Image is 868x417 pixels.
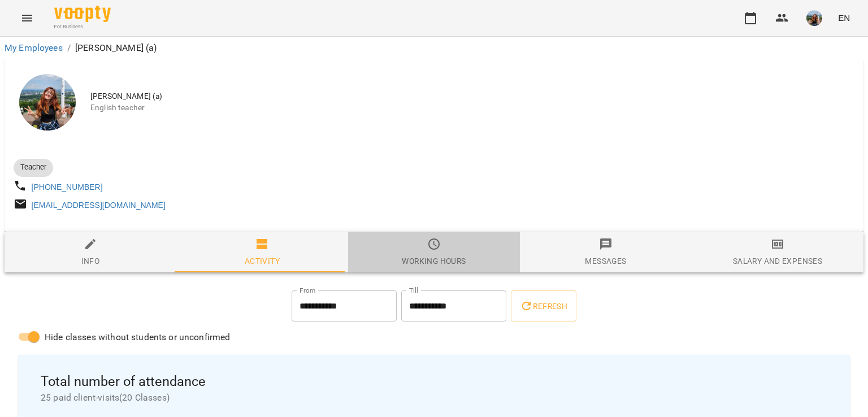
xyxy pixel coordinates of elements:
[245,254,280,268] div: Activity
[90,102,854,114] span: English teacher
[733,254,822,268] div: Salary and Expenses
[511,290,576,322] button: Refresh
[75,41,157,55] p: [PERSON_NAME] (а)
[54,23,111,31] span: For Business
[90,91,854,102] span: [PERSON_NAME] (а)
[5,41,863,55] nav: breadcrumb
[520,299,567,313] span: Refresh
[402,254,466,268] div: Working hours
[32,183,103,192] a: [PHONE_NUMBER]
[5,42,63,53] a: My Employees
[585,254,626,268] div: Messages
[54,6,111,22] img: Voopty Logo
[19,74,76,131] img: Лебеденко Катерина (а)
[41,373,827,390] span: Total number of attendance
[67,41,71,55] li: /
[41,391,827,405] span: 25 paid client-visits ( 20 Classes )
[14,162,53,172] span: Teacher
[14,5,41,32] button: Menu
[834,7,854,28] button: EN
[32,201,166,210] a: [EMAIL_ADDRESS][DOMAIN_NAME]
[838,12,850,24] span: EN
[81,254,100,268] div: Info
[806,10,822,26] img: fade860515acdeec7c3b3e8f399b7c1b.jpg
[45,331,231,344] span: Hide classes without students or unconfirmed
